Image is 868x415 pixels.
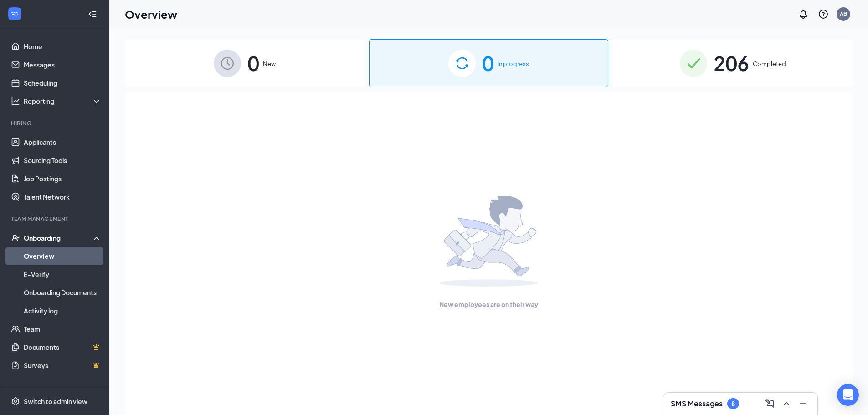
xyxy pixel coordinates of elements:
span: 0 [482,47,494,79]
div: Reporting [24,97,102,106]
a: Onboarding Documents [24,283,102,302]
h3: SMS Messages [671,399,723,409]
button: Minimize [796,396,810,411]
a: Messages [24,56,102,74]
svg: WorkstreamLogo [10,9,19,18]
svg: QuestionInfo [818,9,829,20]
svg: Analysis [11,97,20,106]
a: Team [24,320,102,338]
div: Hiring [11,119,100,127]
span: 206 [714,47,749,79]
a: Sourcing Tools [24,151,102,169]
svg: Notifications [798,9,809,20]
a: Scheduling [24,74,102,92]
a: SurveysCrown [24,356,102,374]
svg: UserCheck [11,233,20,242]
svg: ChevronUp [781,398,792,409]
a: Home [24,37,102,56]
a: E-Verify [24,265,102,283]
div: Team Management [11,215,100,223]
span: In progress [498,59,529,68]
button: ComposeMessage [763,396,777,411]
span: 0 [247,47,259,79]
span: Completed [753,59,786,68]
a: DocumentsCrown [24,338,102,356]
a: Activity log [24,302,102,320]
svg: Collapse [88,10,97,19]
a: Applicants [24,133,102,151]
div: Onboarding [24,233,94,242]
svg: Minimize [797,398,808,409]
svg: ComposeMessage [765,398,776,409]
svg: Settings [11,397,20,406]
span: New [263,59,276,68]
a: Job Postings [24,169,102,188]
span: New employees are on their way [439,299,538,309]
a: Overview [24,247,102,265]
button: ChevronUp [779,396,794,411]
div: AB [840,10,847,18]
div: 8 [731,400,735,408]
a: Talent Network [24,188,102,206]
h1: Overview [125,6,177,22]
div: Switch to admin view [24,397,87,406]
div: Open Intercom Messenger [837,384,859,406]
